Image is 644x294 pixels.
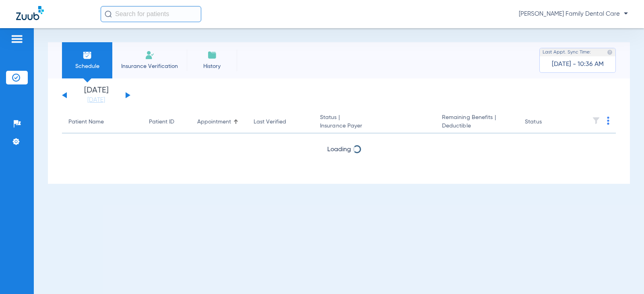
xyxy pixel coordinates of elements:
img: group-dot-blue.svg [607,117,609,125]
img: Manual Insurance Verification [145,50,155,60]
div: Appointment [197,118,231,126]
img: History [207,50,217,60]
img: Zuub Logo [16,6,44,20]
input: Search for patients [101,6,201,22]
div: Patient Name [68,118,104,126]
img: Search Icon [105,10,112,18]
div: Patient ID [149,118,174,126]
span: Loading [327,146,351,153]
img: Schedule [83,50,92,60]
span: [PERSON_NAME] Family Dental Care [519,10,628,18]
span: [DATE] - 10:36 AM [552,60,604,68]
li: [DATE] [72,86,120,104]
div: Patient Name [68,118,136,126]
th: Status [518,111,573,134]
img: filter.svg [592,117,600,125]
div: Appointment [197,118,241,126]
a: [DATE] [72,96,120,104]
th: Status | [314,111,436,134]
div: Last Verified [254,118,307,126]
span: Last Appt. Sync Time: [543,48,591,56]
div: Last Verified [254,118,286,126]
span: Insurance Verification [118,62,181,70]
span: Schedule [68,62,106,70]
th: Remaining Benefits | [436,111,518,134]
img: last sync help info [607,49,613,55]
div: Patient ID [149,118,184,126]
span: Insurance Payer [320,122,429,130]
span: Deductible [442,122,512,130]
img: hamburger-icon [10,34,23,44]
span: History [193,62,231,70]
